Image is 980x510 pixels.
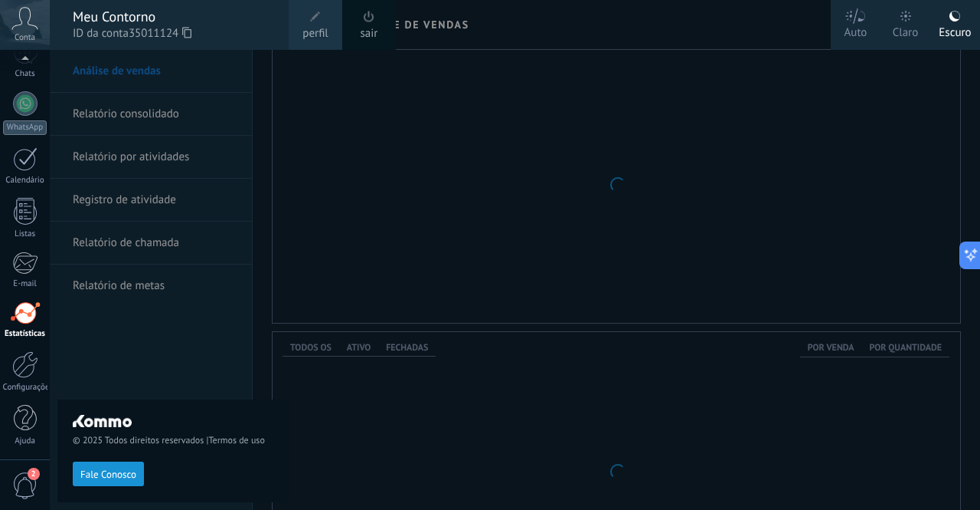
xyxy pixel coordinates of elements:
div: Escuro [939,10,971,50]
span: Conta [15,33,35,43]
a: sair [361,25,378,42]
div: Configurações [3,383,47,393]
div: Chats [3,69,47,79]
span: Fale Conosco [80,469,136,480]
span: perfil [302,25,328,42]
div: Claro [893,10,919,50]
div: E-mail [3,279,47,289]
span: © 2025 Todos direitos reservados | [73,435,273,446]
span: 35011124 [129,25,191,42]
button: Fale Conosco [73,462,144,486]
div: WhatsApp [3,120,47,135]
div: Ajuda [3,436,47,446]
div: Listas [3,229,47,239]
span: ID da conta [73,25,273,42]
div: Meu Contorno [73,8,273,25]
div: Estatísticas [3,329,47,339]
span: 2 [28,468,40,480]
div: Calendário [3,176,47,186]
div: Auto [844,10,867,50]
a: Termos de uso [208,435,264,446]
a: Fale Conosco [73,468,144,479]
